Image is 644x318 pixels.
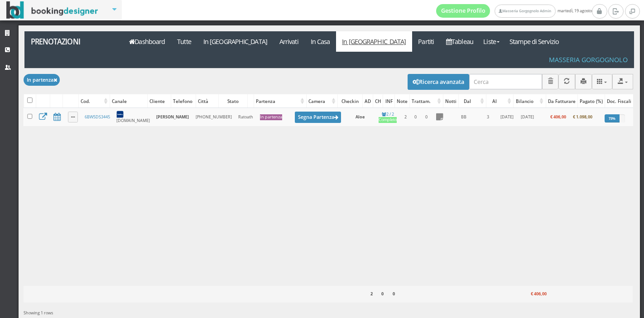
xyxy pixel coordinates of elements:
div: Da Fatturare [546,95,577,108]
td: 0 [421,108,432,126]
a: Dashboard [123,31,171,52]
img: 7STAjs-WNfZHmYllyLag4gdhmHm8JrbmzVrznejwAeLEbpu0yDt-GlJaDipzXAZBN18=w300 [116,111,124,118]
div: INF [383,95,394,108]
td: BB [447,108,481,126]
button: Segna Partenza [295,112,341,123]
div: Bilancio [514,95,545,108]
td: [DATE] [518,108,537,126]
b: 0 [393,291,395,297]
a: 6BW5DS3445 [85,114,110,120]
div: CH [373,95,383,108]
div: Completo [379,117,397,123]
td: 2 [400,108,411,126]
a: 2 / 2Completo [379,111,397,123]
td: 3 [481,108,496,126]
div: Notti [443,95,458,108]
input: Cerca [469,74,542,89]
button: Export [612,74,633,89]
div: Note [395,95,409,108]
a: Liste [479,31,503,52]
div: € 406,00 [516,289,549,300]
a: Gestione Profilo [436,4,490,18]
div: Canale [110,95,147,108]
img: BookingDesigner.com [6,1,98,19]
b: 2 [370,291,373,297]
button: Ricerca avanzata [408,74,469,89]
div: Telefono [171,95,195,108]
td: [DOMAIN_NAME] [113,108,153,126]
button: In partenza [24,74,60,85]
div: In partenza [260,114,282,120]
div: Dal [459,95,486,108]
div: Camera [307,95,337,108]
div: Cod. [79,95,110,108]
span: martedì, 19 agosto [436,4,592,18]
div: Pagato (%) [578,95,605,108]
a: Partiti [412,31,440,52]
b: 0 [381,291,384,297]
a: Prenotazioni [24,31,118,52]
div: Stato [219,95,247,108]
div: Cliente [148,95,171,108]
div: Doc. Fiscali [605,95,633,108]
div: Checkin [338,95,362,108]
button: Aggiorna [558,74,575,89]
td: Ratoath [235,108,256,126]
a: In Casa [304,31,336,52]
a: In [GEOGRAPHIC_DATA] [336,31,412,52]
td: [DATE] [496,108,518,126]
a: Tableau [440,31,480,52]
b: € 1.098,00 [573,114,592,120]
a: Stampe di Servizio [504,31,565,52]
div: AD [363,95,373,108]
a: Tutte [171,31,197,52]
td: [PHONE_NUMBER] [192,108,235,126]
div: Città [196,95,219,108]
div: Partenza [254,95,306,108]
div: Trattam. [410,95,443,108]
span: Showing 1 rows [24,310,53,316]
b: [PERSON_NAME] [156,114,189,120]
a: Arrivati [273,31,304,52]
div: 73% [605,114,620,122]
b: Aloe [356,114,365,120]
td: 0 [411,108,421,126]
b: € 406,00 [550,114,566,120]
h4: Masseria Gorgognolo [549,56,628,64]
div: Al [486,95,513,108]
a: Masseria Gorgognolo Admin [495,5,555,18]
a: In [GEOGRAPHIC_DATA] [197,31,273,52]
